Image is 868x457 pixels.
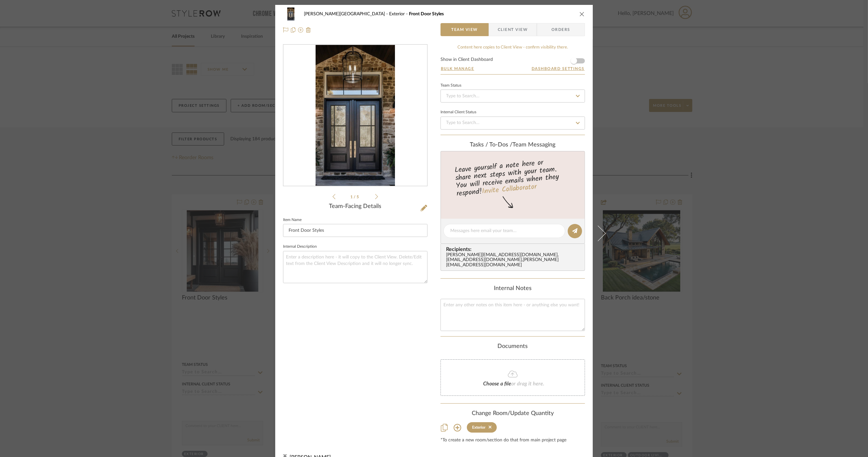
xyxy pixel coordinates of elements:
div: Team Status [441,84,461,87]
img: 71e852bb-4067-4a28-aebe-2db809b22bdb_48x40.jpg [283,7,299,21]
div: Internal Notes [441,285,585,292]
a: Invite Collaborator [481,181,537,198]
div: Content here copies to Client View - confirm visibility there. [441,44,585,51]
div: Team-Facing Details [283,203,427,210]
label: Internal Description [283,245,317,248]
span: Team View [451,23,478,36]
div: Documents [441,343,585,350]
span: Orders [544,23,577,36]
span: 1 [351,195,354,199]
span: Tasks / To-Dos / [470,142,513,148]
span: Front Door Styles [409,12,444,16]
div: *To create a new room/section do that from main project page [441,438,585,443]
input: Enter Item Name [283,224,427,237]
button: close [579,11,585,17]
button: Bulk Manage [441,66,475,72]
span: Client View [498,23,528,36]
span: Exterior [389,12,409,16]
span: [PERSON_NAME][GEOGRAPHIC_DATA] [304,12,389,16]
span: 5 [357,195,360,199]
input: Type to Search… [441,90,585,103]
span: or drag it here. [511,381,544,386]
label: Item Name [283,218,302,222]
div: Leave yourself a note here or share next steps with your team. You will receive emails when they ... [440,156,586,199]
img: 71e852bb-4067-4a28-aebe-2db809b22bdb_436x436.jpg [316,45,395,186]
input: Type to Search… [441,117,585,130]
span: Choose a file [483,381,511,386]
div: Internal Client Status [441,111,476,114]
div: 0 [283,45,427,186]
span: Recipients: [446,246,582,252]
div: [PERSON_NAME][EMAIL_ADDRESS][DOMAIN_NAME] , [EMAIL_ADDRESS][DOMAIN_NAME] , [PERSON_NAME][EMAIL_AD... [446,253,582,268]
div: Change Room/Update Quantity [441,410,585,417]
img: Remove from project [306,27,311,33]
button: Dashboard Settings [531,66,585,72]
span: / [354,195,357,199]
div: team Messaging [441,142,585,149]
div: Exterior [472,425,485,430]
